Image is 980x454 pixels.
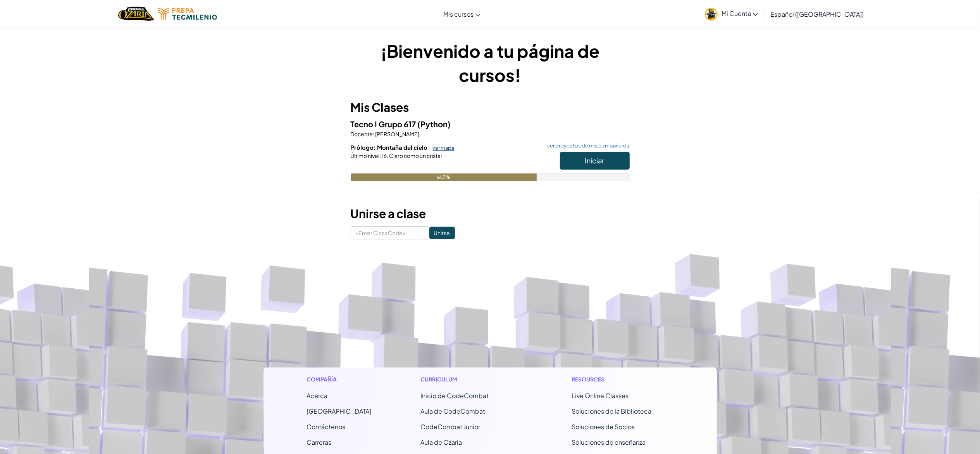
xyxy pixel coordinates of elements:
span: 16. [381,152,389,159]
span: Tecno I Grupo 617 [351,119,418,129]
input: Unirse [429,227,455,239]
span: : [380,152,381,159]
span: : [373,130,375,137]
span: Docente [351,130,373,137]
a: Español ([GEOGRAPHIC_DATA]) [766,3,868,24]
span: [PERSON_NAME] [375,130,420,137]
span: Iniciar [585,156,605,165]
a: Mis cursos [439,3,484,24]
h1: Resources [572,375,673,383]
div: 66.7% [351,173,537,181]
a: Aula de CodeCombat [421,407,486,415]
span: Mis cursos [443,10,474,18]
a: [GEOGRAPHIC_DATA] [307,407,372,415]
a: ver proyectos de mis compañeros [544,143,630,148]
button: Iniciar [560,152,630,170]
span: Último nivel [351,152,380,159]
h3: Unirse a clase [351,205,630,222]
a: Ozaria by CodeCombat logo [118,6,154,22]
span: Inicio de CodeCombat [421,392,489,400]
a: CodeCombat Junior [421,423,481,431]
a: Carreras [307,438,332,446]
a: Soluciones de enseñanza [572,438,646,446]
span: Claro como un cristal [389,152,442,159]
a: Soluciones de la Biblioteca [572,407,651,415]
span: (Python) [418,119,451,129]
h1: Curriculum [421,375,523,383]
h1: Compañía [307,375,372,383]
h1: ¡Bienvenido a tu página de cursos! [351,39,630,87]
a: Mi Cuenta [701,2,762,26]
span: Prólogo: Montaña del cielo [351,144,429,151]
span: Contáctenos [307,423,346,431]
a: Acerca [307,392,328,400]
h3: Mis Clases [351,99,630,116]
span: Español ([GEOGRAPHIC_DATA]) [770,10,864,18]
img: Tecmilenio logo [158,8,217,20]
img: Home [118,6,154,22]
a: ver mapa [429,145,455,151]
input: <Enter Class Code> [351,226,429,239]
img: avatar [705,8,718,21]
a: Live Online Classes [572,392,629,400]
a: Aula de Ozaria [421,438,462,446]
span: Mi Cuenta [722,9,758,17]
a: Soluciones de Socios [572,423,635,431]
